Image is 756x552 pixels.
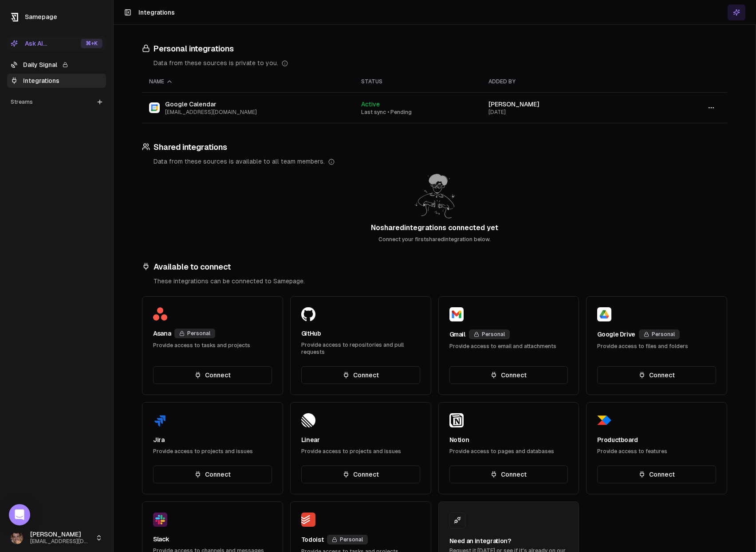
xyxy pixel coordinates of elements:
div: Data from these sources is private to you. [154,59,727,67]
div: Ask AI... [11,39,47,48]
div: Asana [153,329,171,338]
img: Gmail [449,307,464,321]
div: Provide access to files and folders [597,343,716,350]
div: Personal [174,329,215,338]
div: Provide access to projects and issues [301,448,420,455]
img: _image [11,532,23,544]
div: Todoist [301,535,324,544]
div: Open Intercom Messenger [9,504,30,525]
p: Connect your first shared integration below. [364,236,506,243]
button: Connect [449,366,568,384]
div: Status [361,78,474,85]
img: Asana [153,307,167,321]
a: Daily Signal [7,58,106,72]
h3: Personal integrations [142,43,727,55]
div: Last sync • Pending [361,109,474,116]
div: These integrations can be connected to Samepage. [154,277,727,286]
img: Jira [153,413,167,427]
h1: Integrations [138,8,175,17]
h3: Shared integrations [142,141,727,153]
h3: Available to connect [142,261,727,273]
button: Connect [301,466,420,483]
div: Personal [639,329,680,339]
span: Samepage [25,13,57,20]
div: Google Drive [597,330,635,339]
div: ⌘ +K [81,39,102,48]
img: Todoist [301,513,315,527]
img: Google Calendar [149,102,160,113]
div: GitHub [301,329,321,338]
span: [EMAIL_ADDRESS][DOMAIN_NAME] [30,538,92,545]
div: Added by [488,78,644,85]
div: Jira [153,435,165,444]
button: Connect [301,366,420,384]
button: Connect [597,466,716,483]
div: Personal [327,535,368,544]
img: Linear [301,413,315,427]
div: Need an integration? [449,536,568,545]
span: [PERSON_NAME] [488,101,539,108]
h2: No shared integrations connected yet [364,223,506,233]
img: Slack [153,513,167,527]
div: Slack [153,535,169,544]
div: Provide access to features [597,448,716,455]
a: Integrations [7,74,106,88]
button: Connect [597,366,716,384]
div: Provide access to tasks and projects [153,342,272,349]
button: Connect [449,466,568,483]
span: Active [361,101,380,108]
div: Provide access to repositories and pull requests [301,341,420,356]
div: Gmail [449,330,465,339]
div: Productboard [597,435,638,444]
div: Provide access to projects and issues [153,448,272,455]
span: Google Calendar [165,100,257,109]
div: Name [149,78,347,85]
div: Data from these sources is available to all team members. [154,157,727,166]
img: Google Drive [597,307,611,321]
span: [EMAIL_ADDRESS][DOMAIN_NAME] [165,109,257,116]
div: Personal [469,329,510,339]
button: Ask AI...⌘+K [7,36,106,51]
img: Productboard [597,413,611,427]
div: Provide access to pages and databases [449,448,568,455]
button: [PERSON_NAME][EMAIL_ADDRESS][DOMAIN_NAME] [7,527,106,548]
div: Notion [449,435,469,444]
img: Notion [449,413,464,427]
div: Streams [7,95,106,109]
div: Provide access to email and attachments [449,343,568,350]
div: Linear [301,435,320,444]
img: GitHub [301,307,315,321]
div: [DATE] [488,109,644,116]
span: [PERSON_NAME] [30,531,92,539]
button: Connect [153,466,272,483]
button: Connect [153,366,272,384]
